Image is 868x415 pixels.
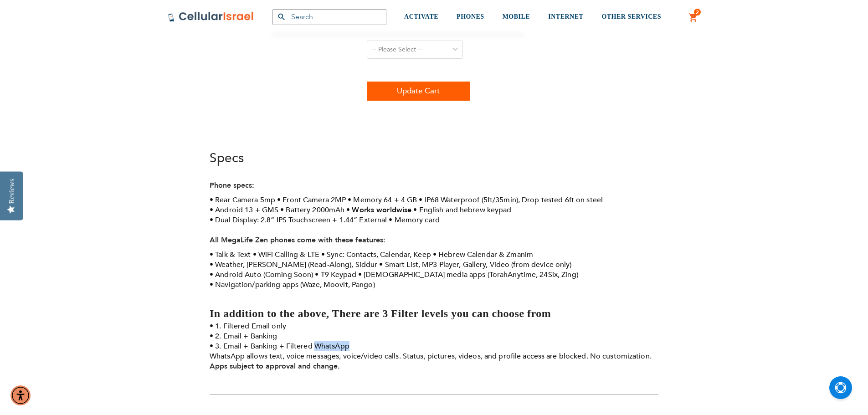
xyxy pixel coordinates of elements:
li: Navigation/parking apps (Waze, Moovit, Pango) [210,280,375,290]
strong: All MegaLife Zen phones come with these features: [210,235,385,245]
strong: Apps subject to approval and change. [210,361,340,371]
li: Front Camera 2MP [277,195,346,205]
strong: In addition to the above, There are 3 Filter levels you can choose from [210,307,551,319]
strong: Works worldwise [352,205,411,215]
li: Smart List, MP3 Player, Gallery, Video (from device only) [379,260,571,270]
span: 2 [696,9,699,16]
strong: Phone specs: [210,180,254,190]
li: Memory 64 + 4 GB [348,195,417,205]
li: Talk & Text [210,250,251,260]
a: 2 [688,12,699,23]
li: Android Auto (Coming Soon) [210,270,313,280]
span: OTHER SERVICES [601,13,661,20]
li: Dual Display: 2.8” IPS Touchscreen + 1.44” External [210,215,387,225]
li: Sync: Contacts, Calendar, Keep [321,250,431,260]
li: Memory card [389,215,440,225]
a: Specs [210,149,244,167]
span: Update Cart [397,82,440,100]
li: 2. Email + Banking [210,331,658,341]
img: Cellular Israel Logo [168,11,254,22]
div: Reviews [8,179,16,204]
span: ACTIVATE [404,13,438,20]
li: English and hebrew keypad [413,205,511,215]
li: WiFi Calling & LTE [253,250,319,260]
li: Battery 2000mAh [280,205,344,215]
li: 1. Filtered Email only [210,321,658,331]
li: [DEMOGRAPHIC_DATA] media apps (TorahAnytime, 24Six, Zing) [358,270,578,280]
span: PHONES [457,13,484,20]
li: Hebrew Calendar & Zmanim [433,250,533,260]
span: MOBILE [503,13,530,20]
li: 3. Email + Banking + Filtered WhatsApp WhatsApp allows text, voice messages, voice/video calls. S... [210,341,658,361]
div: Accessibility Menu [10,385,31,405]
span: INTERNET [548,13,583,20]
li: T9 Keypad [315,270,356,280]
li: Rear Camera 5mp [210,195,275,205]
button: Update Cart [367,82,470,101]
li: IP68 Waterproof (5ft/35min), Drop tested 6ft on steel [419,195,603,205]
li: Android 13 + GMS [210,205,278,215]
input: Search [272,9,386,25]
li: Weather, [PERSON_NAME] (Read-Along), Siddur [210,260,377,270]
